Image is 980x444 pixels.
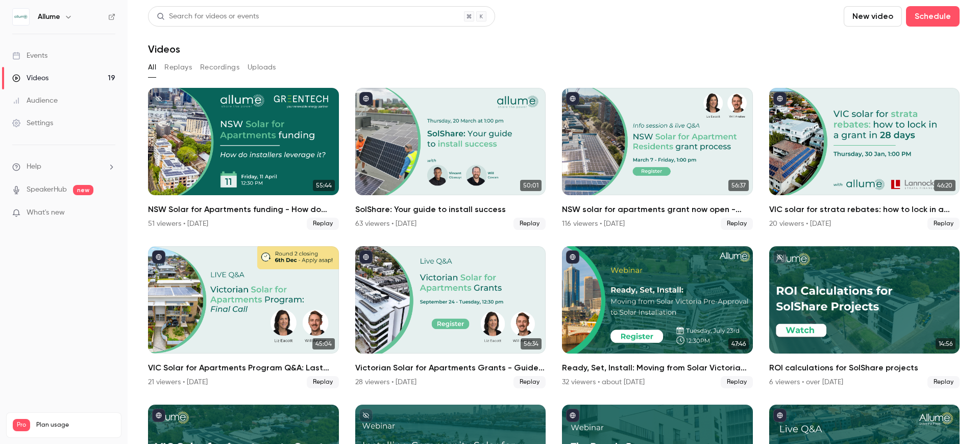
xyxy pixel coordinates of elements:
[906,6,960,27] button: Schedule
[148,219,208,229] div: 51 viewers • [DATE]
[359,250,373,264] button: published
[12,96,58,106] div: Audience
[773,409,787,422] button: published
[355,246,546,388] a: 56:34Victorian Solar for Apartments Grants - Guide for Round 228 viewers • [DATE]Replay
[355,246,546,388] li: Victorian Solar for Apartments Grants - Guide for Round 2
[927,376,960,388] span: Replay
[355,203,546,216] h2: SolShare: Your guide to install success
[934,180,955,191] span: 46:20
[148,203,339,216] h2: NSW Solar for Apartments funding - How do installers leverage it?
[566,409,579,422] button: published
[769,246,960,388] li: ROI calculations for SolShare projects
[152,92,165,105] button: unpublished
[73,185,93,195] span: new
[27,207,65,218] span: What's new
[773,250,787,264] button: unpublished
[148,43,180,55] h1: Videos
[769,203,960,216] h2: VIC solar for strata rebates: how to lock in a grant [DATE]
[12,73,48,83] div: Videos
[844,6,902,27] button: New video
[12,51,47,61] div: Events
[148,246,339,388] a: 45:04VIC Solar for Apartments Program Q&A: Last Chance!21 viewers • [DATE]Replay
[520,180,542,191] span: 50:01
[148,6,960,438] section: Videos
[148,88,339,230] a: 55:44NSW Solar for Apartments funding - How do installers leverage it?51 viewers • [DATE]Replay
[200,59,239,76] button: Recordings
[927,218,960,230] span: Replay
[513,218,546,230] span: Replay
[313,180,335,191] span: 55:44
[148,246,339,388] li: VIC Solar for Apartments Program Q&A: Last Chance!
[38,12,60,22] h6: Allume
[728,338,749,349] span: 47:46
[164,59,192,76] button: Replays
[562,362,753,374] h2: Ready, Set, Install: Moving from Solar Victoria Pre-Approval to Solar Installation
[355,88,546,230] a: 50:01SolShare: Your guide to install success63 viewers • [DATE]Replay
[148,88,339,230] li: NSW Solar for Apartments funding - How do installers leverage it?
[157,11,259,22] div: Search for videos or events
[36,421,115,429] span: Plan usage
[27,184,67,195] a: SpeakerHub
[769,246,960,388] a: 14:56ROI calculations for SolShare projects6 viewers • over [DATE]Replay
[769,377,843,387] div: 6 viewers • over [DATE]
[152,409,165,422] button: published
[566,92,579,105] button: published
[721,218,753,230] span: Replay
[769,219,831,229] div: 20 viewers • [DATE]
[307,376,339,388] span: Replay
[562,203,753,216] h2: NSW solar for apartments grant now open - apply now!
[562,88,753,230] a: 56:37NSW solar for apartments grant now open - apply now!116 viewers • [DATE]Replay
[562,246,753,388] li: Ready, Set, Install: Moving from Solar Victoria Pre-Approval to Solar Installation
[355,362,546,374] h2: Victorian Solar for Apartments Grants - Guide for Round 2
[355,88,546,230] li: SolShare: Your guide to install success
[936,338,955,349] span: 14:56
[152,250,165,264] button: published
[562,377,645,387] div: 32 viewers • about [DATE]
[312,338,335,349] span: 45:04
[148,377,208,387] div: 21 viewers • [DATE]
[721,376,753,388] span: Replay
[13,419,30,431] span: Pro
[355,377,416,387] div: 28 viewers • [DATE]
[562,219,625,229] div: 116 viewers • [DATE]
[12,118,53,128] div: Settings
[769,88,960,230] a: 46:20VIC solar for strata rebates: how to lock in a grant [DATE]20 viewers • [DATE]Replay
[769,362,960,374] h2: ROI calculations for SolShare projects
[513,376,546,388] span: Replay
[566,250,579,264] button: published
[562,88,753,230] li: NSW solar for apartments grant now open - apply now!
[359,409,373,422] button: unpublished
[769,88,960,230] li: VIC solar for strata rebates: how to lock in a grant in 28 days
[562,246,753,388] a: 47:46Ready, Set, Install: Moving from Solar Victoria Pre-Approval to Solar Installation32 viewers...
[27,161,41,172] span: Help
[148,59,156,76] button: All
[248,59,276,76] button: Uploads
[359,92,373,105] button: published
[307,218,339,230] span: Replay
[521,338,542,349] span: 56:34
[13,9,29,25] img: Allume
[103,208,115,218] iframe: Noticeable Trigger
[355,219,416,229] div: 63 viewers • [DATE]
[148,362,339,374] h2: VIC Solar for Apartments Program Q&A: Last Chance!
[728,180,749,191] span: 56:37
[773,92,787,105] button: published
[12,161,115,172] li: help-dropdown-opener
